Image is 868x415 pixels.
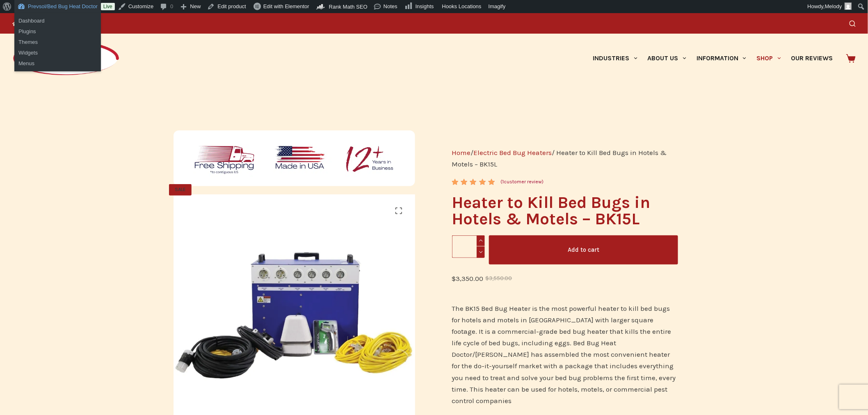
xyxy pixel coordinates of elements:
nav: Breadcrumb [452,147,678,170]
ul: Prevsol/Bed Bug Heat Doctor [14,34,101,71]
button: Add to cart [489,235,678,265]
h1: Heater to Kill Bed Bugs in Hotels & Motels – BK15L [452,194,678,227]
a: Industries [588,34,642,83]
span: 1 [452,179,458,192]
a: Our Reviews [786,34,838,83]
button: Search [850,21,856,27]
span: SALE [169,184,192,196]
a: Widgets [14,48,101,58]
a: Shop [752,34,786,83]
a: Electric Bed Bug Heaters [474,148,552,157]
button: Open LiveChat chat widget [7,3,31,28]
ul: Prevsol/Bed Bug Heat Doctor [14,13,101,39]
nav: Primary [588,34,838,83]
a: Information [692,34,752,83]
span: Insights [416,3,434,9]
div: Rated 5.00 out of 5 [452,179,496,185]
input: Product quantity [452,235,485,258]
bdi: 3,350.00 [452,274,484,283]
a: Home [452,148,471,157]
bdi: 3,550.00 [486,275,512,281]
a: (1customer review) [501,178,544,186]
span: Rank Math SEO [329,4,368,10]
p: The BK15 Bed Bug Heater is the most powerful heater to kill bed bugs for hotels and motels in [GE... [452,303,678,406]
a: Themes [14,37,101,48]
a: View full-screen image gallery [391,203,407,219]
span: $ [452,274,456,283]
a: Home [12,13,41,34]
span: Edit with Elementor [263,3,309,9]
a: Plugins [14,26,101,37]
span: $ [486,275,489,281]
span: Rated out of 5 based on customer rating [452,179,496,223]
a: About Us [642,34,691,83]
a: Dashboard [14,16,101,26]
img: Prevsol/Bed Bug Heat Doctor [12,40,120,77]
span: Melody [825,3,842,9]
nav: Top Menu [12,13,95,34]
a: Live [101,3,115,10]
span: 1 [503,179,504,185]
a: Menus [14,58,101,69]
